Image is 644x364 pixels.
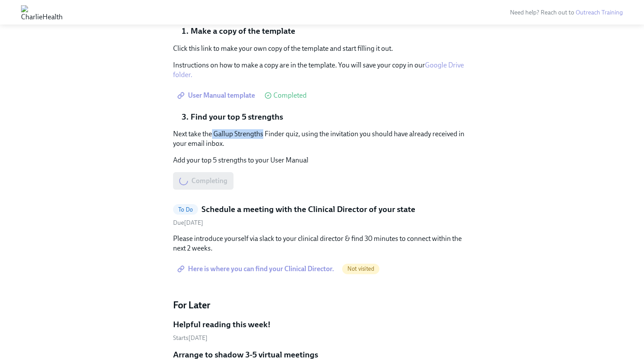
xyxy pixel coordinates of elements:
[510,9,623,16] span: Need help? Reach out to
[173,61,464,79] a: Google Drive folder.
[21,5,63,19] img: CharlieHealth
[173,206,198,213] span: To Do
[173,334,208,342] span: Thursday, September 25th 2025, 10:00 am
[173,299,471,312] h4: For Later
[173,319,271,330] h5: Helpful reading this week!
[173,219,203,226] span: Friday, September 26th 2025, 10:00 am
[173,60,471,80] p: Instructions on how to make a copy are in the template. You will save your copy in our
[342,265,379,272] span: Not visited
[173,319,471,342] a: Helpful reading this week!Starts[DATE]
[173,204,471,227] a: To DoSchedule a meeting with the Clinical Director of your stateDue[DATE]
[576,9,623,16] a: Outreach Training
[173,44,471,53] p: Click this link to make your own copy of the template and start filling it out.
[179,91,255,100] span: User Manual template
[273,92,307,99] span: Completed
[173,87,261,104] a: User Manual template
[191,111,471,123] li: Find your top 5 strengths
[173,129,471,148] p: Next take the Gallup Strengths Finder quiz, using the invitation you should have already received...
[173,260,340,278] a: Here is where you can find your Clinical Director.
[173,234,471,253] p: Please introduce yourself via slack to your clinical director & find 30 minutes to connect within...
[202,204,415,215] h5: Schedule a meeting with the Clinical Director of your state
[179,265,334,273] span: Here is where you can find your Clinical Director.
[191,25,471,37] li: Make a copy of the template
[173,155,471,165] p: Add your top 5 strengths to your User Manual
[173,349,318,360] h5: Arrange to shadow 3-5 virtual meetings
